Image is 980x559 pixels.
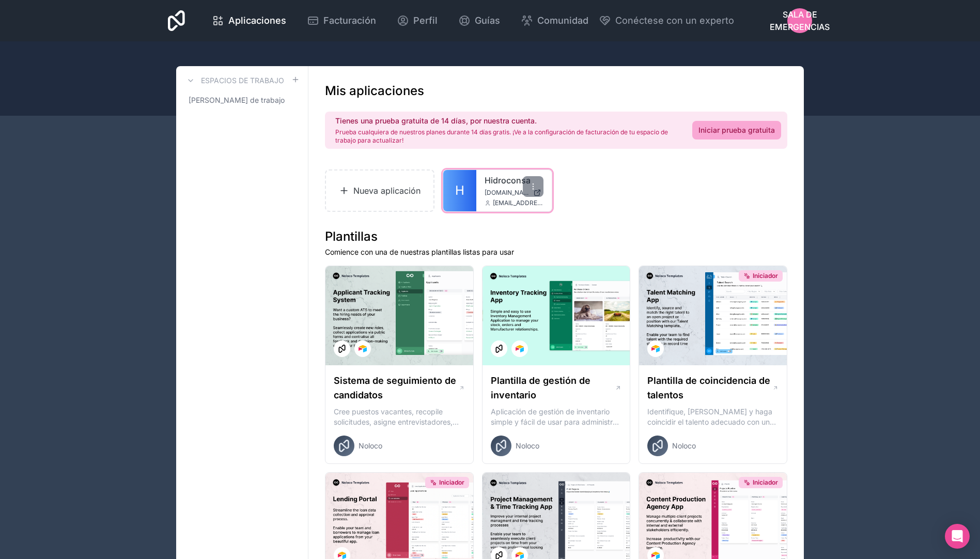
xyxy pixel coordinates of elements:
[325,228,787,245] h1: Plantillas
[491,374,615,402] h1: Plantilla de gestión de inventario
[651,345,660,353] img: Logotipo de Airtable
[443,170,476,211] a: H
[647,374,772,402] h1: Plantilla de coincidencia de talentos
[325,169,434,212] a: Nueva aplicación
[491,407,622,427] p: Aplicación de gestión de inventario simple y fácil de usar para administrar sus existencias, pedi...
[189,95,285,105] span: [PERSON_NAME] de trabajo
[325,247,787,257] p: Comience con una de nuestras plantillas listas para usar
[334,407,465,427] p: Cree puestos vacantes, recopile solicitudes, asigne entrevistadores, centralice los comentarios d...
[204,9,294,32] a: Aplicaciones
[485,174,543,187] a: Hidroconsa
[485,189,529,197] span: [DOMAIN_NAME]
[945,524,970,549] div: Abra Intercom Messenger
[599,13,734,28] button: Conéctese con un experto
[485,189,543,197] a: [DOMAIN_NAME]
[228,13,286,28] span: Aplicaciones
[388,9,446,32] a: Perfil
[450,9,508,32] a: Guías
[770,8,830,33] span: Sala de emergencias
[335,128,680,145] p: Prueba cualquiera de nuestros planes durante 14 días gratis. ¡Ve a la configuración de facturació...
[493,199,543,207] span: [EMAIL_ADDRESS][DOMAIN_NAME]
[359,441,382,451] span: Noloco
[325,83,424,99] h1: Mis aplicaciones
[692,121,781,139] a: Iniciar prueba gratuita
[512,9,597,32] a: Comunidad
[475,13,500,28] span: Guías
[516,345,524,353] img: Logotipo de Airtable
[184,91,300,110] a: [PERSON_NAME] de trabajo
[615,13,734,28] span: Conéctese con un experto
[537,13,588,28] span: Comunidad
[359,345,367,353] img: Logotipo de Airtable
[439,478,464,487] span: Iniciador
[201,75,284,86] h3: Espacios de trabajo
[672,441,696,451] span: Noloco
[753,272,778,280] span: Iniciador
[353,184,421,197] font: Nueva aplicación
[455,182,464,199] span: H
[334,374,459,402] h1: Sistema de seguimiento de candidatos
[753,478,778,487] span: Iniciador
[299,9,384,32] a: Facturación
[335,116,680,126] h2: Tienes una prueba gratuita de 14 días, por nuestra cuenta.
[184,74,284,87] a: Espacios de trabajo
[323,13,376,28] span: Facturación
[647,407,779,427] p: Identifique, [PERSON_NAME] y haga coincidir el talento adecuado con un proyecto o puesto vacante ...
[516,441,539,451] span: Noloco
[413,13,438,28] span: Perfil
